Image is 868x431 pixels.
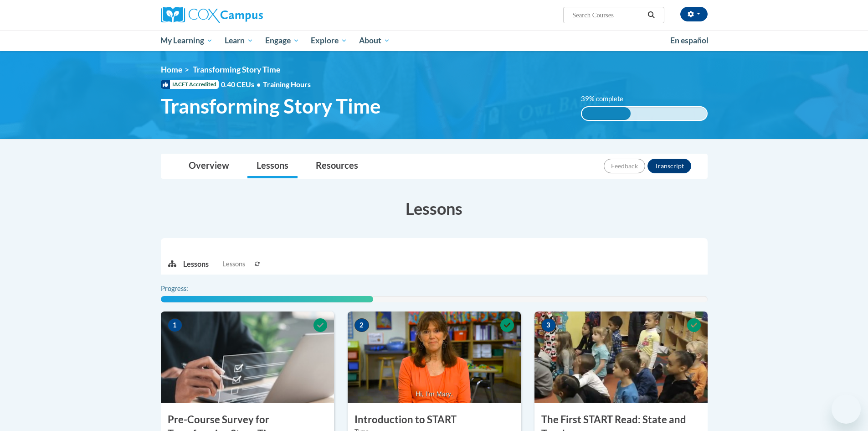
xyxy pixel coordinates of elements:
[155,30,219,51] a: My Learning
[161,284,213,294] label: Progress:
[219,30,259,51] a: Learn
[221,79,263,89] span: 0.40 CEUs
[348,413,521,427] h3: Introduction to START
[305,30,353,51] a: Explore
[193,65,280,74] span: Transforming Story Time
[534,312,708,403] img: Course Image
[581,94,633,104] label: 39% complete
[225,35,253,46] span: Learn
[311,35,347,46] span: Explore
[541,318,556,332] span: 3
[222,259,245,269] span: Lessons
[168,318,182,332] span: 1
[647,159,691,173] button: Transcript
[183,259,209,269] p: Lessons
[832,395,861,424] iframe: Button to launch messaging window
[247,154,298,178] a: Lessons
[604,159,645,173] button: Feedback
[161,197,708,220] h3: Lessons
[307,154,367,178] a: Resources
[147,30,721,51] div: Main menu
[265,35,299,46] span: Engage
[664,31,714,50] a: En español
[161,7,334,23] a: Cox Campus
[161,7,263,23] img: Cox Campus
[670,36,709,45] span: En español
[161,312,334,403] img: Course Image
[180,154,238,178] a: Overview
[160,35,213,46] span: My Learning
[571,10,644,21] input: Search Courses
[161,80,219,89] span: IACET Accredited
[161,65,182,74] a: Home
[263,80,311,88] span: Training Hours
[582,107,631,120] div: 39% complete
[348,312,521,403] img: Course Image
[161,94,381,118] span: Transforming Story Time
[359,35,390,46] span: About
[644,10,658,21] button: Search
[680,7,708,21] button: Account Settings
[353,30,396,51] a: About
[354,318,369,332] span: 2
[257,80,261,88] span: •
[259,30,305,51] a: Engage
